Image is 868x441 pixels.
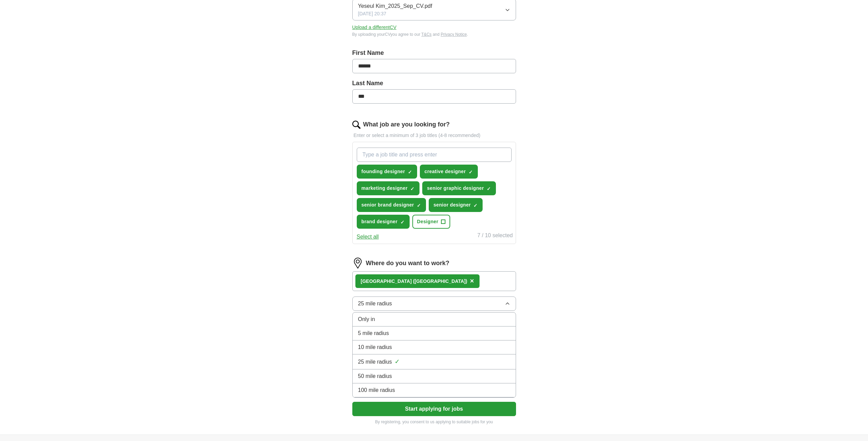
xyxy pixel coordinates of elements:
p: Enter or select a minimum of 3 job titles (4-8 recommended) [352,132,516,139]
span: ✓ [410,186,414,192]
img: location.png [352,258,363,269]
span: ([GEOGRAPHIC_DATA]) [413,278,467,284]
button: founding designer✓ [357,165,417,179]
button: marketing designer✓ [357,181,420,195]
span: Designer [417,218,439,225]
label: Last Name [352,79,516,88]
label: Where do you want to work? [366,259,450,268]
span: senior brand designer [362,201,414,209]
span: senior graphic designer [427,185,484,192]
button: Upload a differentCV [352,24,397,31]
span: ✓ [473,203,477,208]
span: 25 mile radius [358,358,392,366]
span: ✓ [487,186,491,192]
button: brand designer✓ [357,215,410,229]
span: ✓ [469,169,473,175]
span: 10 mile radius [358,343,392,351]
button: Select all [357,233,379,241]
span: ✓ [408,169,412,175]
img: search.png [352,121,361,129]
button: Designer [412,215,451,229]
label: First Name [352,48,516,58]
label: What job are you looking for? [363,120,450,129]
button: senior graphic designer✓ [422,181,496,195]
button: senior brand designer✓ [357,198,426,212]
span: 100 mile radius [358,386,395,394]
span: × [470,277,474,285]
span: Only in [358,315,375,323]
span: [DATE] 20:37 [358,10,386,17]
span: ✓ [395,357,400,366]
a: Privacy Notice [441,32,467,37]
span: 5 mile radius [358,329,389,337]
button: creative designer✓ [420,165,478,179]
button: senior designer✓ [429,198,483,212]
strong: [GEOGRAPHIC_DATA] [361,278,412,284]
div: 7 / 10 selected [477,231,513,241]
button: Start applying for jobs [352,402,516,416]
div: By uploading your CV you agree to our and . [352,31,516,37]
span: Yeseul Kim_2025_Sep_CV.pdf [358,2,432,10]
button: 25 mile radius [352,296,516,311]
span: ✓ [400,219,404,225]
span: 50 mile radius [358,372,392,380]
input: Type a job title and press enter [357,148,512,162]
span: creative designer [425,168,466,175]
span: brand designer [362,218,398,225]
p: By registering, you consent to us applying to suitable jobs for you [352,419,516,425]
span: ✓ [417,203,421,208]
span: founding designer [362,168,405,175]
span: 25 mile radius [358,300,392,308]
span: marketing designer [362,185,408,192]
button: × [470,276,474,286]
span: senior designer [433,201,471,209]
a: T&Cs [421,32,431,37]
